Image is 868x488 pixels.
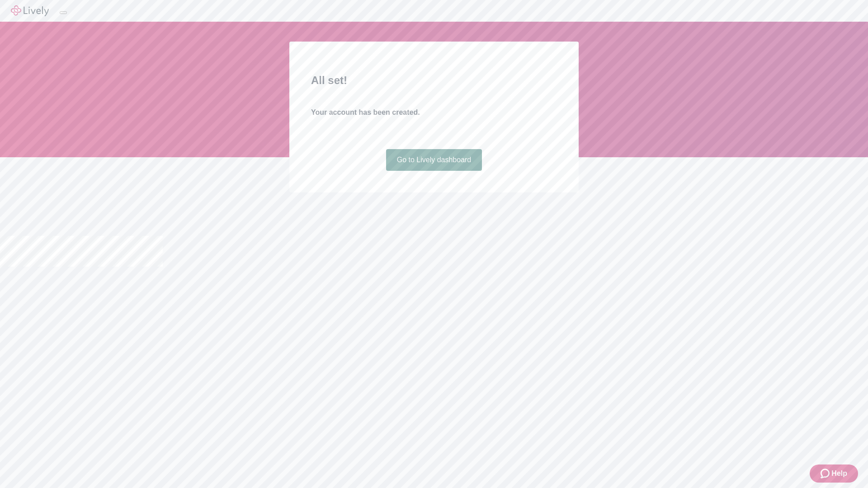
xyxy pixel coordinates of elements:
[11,5,49,16] img: Lively
[821,468,831,479] svg: Zendesk support icon
[311,107,557,118] h4: Your account has been created.
[60,11,67,14] button: Log out
[810,465,858,483] button: Zendesk support iconHelp
[386,149,482,171] a: Go to Lively dashboard
[831,468,847,479] span: Help
[311,72,557,89] h2: All set!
